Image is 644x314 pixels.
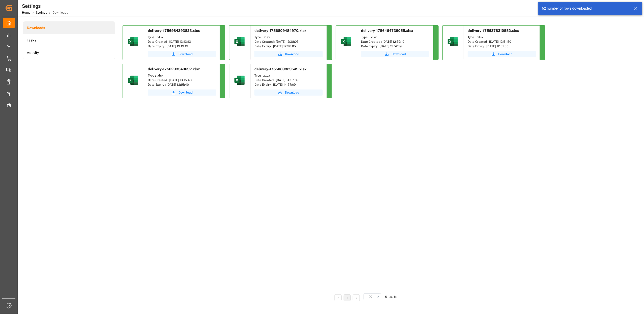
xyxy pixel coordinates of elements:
button: Download [468,51,536,57]
div: Date Expiry : [DATE] 13:13:13 [148,44,216,49]
a: Activity [23,47,115,59]
div: Date Expiry : [DATE] 12:51:50 [468,44,536,49]
span: delivery-1756293340692.xlsx [148,67,200,71]
div: Date Created : [DATE] 12:51:50 [468,39,536,44]
div: Date Created : [DATE] 13:13:13 [148,39,216,44]
div: Date Expiry : [DATE] 14:57:09 [254,82,323,87]
img: microsoft-excel-2019--v1.png [447,36,459,48]
img: microsoft-excel-2019--v1.png [233,36,246,48]
span: Download [285,90,299,95]
span: Download [178,52,193,56]
div: Type : .xlsx [361,35,429,39]
button: Download [361,51,429,57]
span: delivery-1755089829549.xlsx [254,67,306,71]
li: Next Page [353,294,360,301]
button: Download [254,89,323,96]
span: Download [178,90,193,95]
div: Date Created : [DATE] 12:38:05 [254,39,323,44]
img: microsoft-excel-2019--v1.png [127,36,139,48]
a: 1 [346,296,348,300]
span: delivery-1756984393823.xlsx [148,29,200,33]
img: microsoft-excel-2019--v1.png [127,74,139,86]
button: open menu [364,293,381,300]
div: Type : .xlsx [148,73,216,78]
span: delivery-1756809484970.xlsx [254,29,306,33]
span: delivery-1756464739055.xlsx [361,29,413,33]
div: Date Created : [DATE] 13:15:40 [148,78,216,82]
div: Date Expiry : [DATE] 13:15:40 [148,82,216,87]
div: Type : .xlsx [254,35,323,39]
li: 1 [344,294,351,301]
button: Download [148,51,216,57]
span: Download [285,52,299,56]
button: Download [148,89,216,96]
div: Settings [22,2,68,10]
div: Type : .xlsx [468,35,536,39]
button: Download [254,51,323,57]
li: Previous Page [335,294,342,301]
a: Settings [36,11,47,14]
span: 100 [367,295,372,299]
a: Downloads [23,22,115,34]
div: Date Expiry : [DATE] 12:38:05 [254,44,323,49]
div: Date Created : [DATE] 12:52:19 [361,39,429,44]
div: 62 number of rows downloaded [542,6,629,11]
img: microsoft-excel-2019--v1.png [340,36,352,48]
div: Date Created : [DATE] 14:57:09 [254,78,323,82]
span: Download [498,52,512,56]
span: 6 results [385,295,396,299]
span: delivery-1756378310552.xlsx [468,29,519,33]
a: Home [22,11,30,14]
div: Type : .xlsx [254,73,323,78]
a: Tasks [23,34,115,47]
div: Type : .xlsx [148,35,216,39]
img: microsoft-excel-2019--v1.png [233,74,246,86]
span: Download [392,52,406,56]
div: Date Expiry : [DATE] 12:52:19 [361,44,429,49]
